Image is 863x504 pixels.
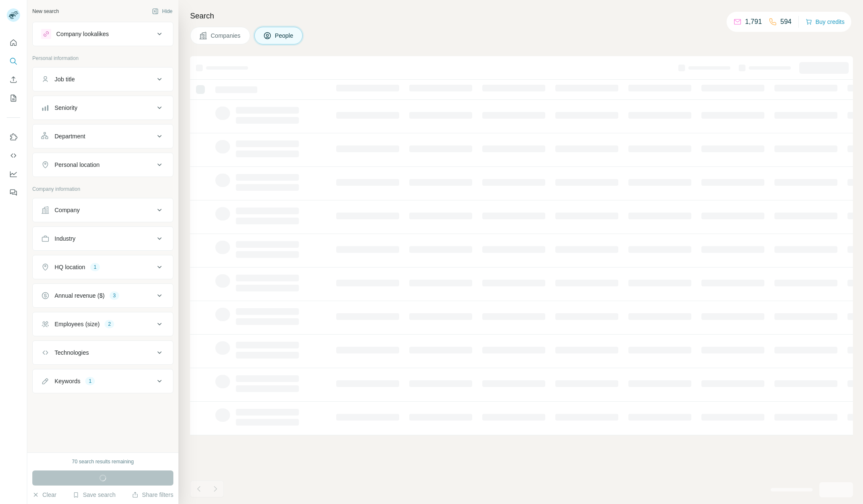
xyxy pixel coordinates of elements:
[56,30,109,38] div: Company lookalikes
[33,24,173,44] button: Company lookalikes
[32,491,56,499] button: Clear
[211,31,241,40] span: Companies
[55,291,105,300] div: Annual revenue ($)
[33,200,173,220] button: Company
[55,263,85,271] div: HQ location
[190,10,853,22] h4: Search
[72,458,133,465] div: 70 search results remaining
[745,17,762,27] p: 1,791
[55,348,89,357] div: Technologies
[7,185,20,200] button: Feedback
[33,69,173,89] button: Job title
[105,320,114,328] div: 2
[73,491,115,499] button: Save search
[33,286,173,306] button: Annual revenue ($)3
[90,263,100,271] div: 1
[85,377,95,385] div: 1
[146,5,178,18] button: Hide
[55,161,99,169] div: Personal location
[33,126,173,146] button: Department
[33,257,173,277] button: HQ location1
[132,491,173,499] button: Share filters
[55,234,76,243] div: Industry
[32,8,59,15] div: New search
[7,166,20,182] button: Dashboard
[110,292,119,299] div: 3
[32,185,173,193] p: Company information
[7,35,20,50] button: Quick start
[33,229,173,249] button: Industry
[7,72,20,87] button: Enrich CSV
[7,130,20,145] button: Use Surfe on LinkedIn
[55,75,75,83] div: Job title
[55,132,85,140] div: Department
[33,98,173,118] button: Seniority
[33,155,173,175] button: Personal location
[275,31,294,40] span: People
[7,148,20,163] button: Use Surfe API
[33,314,173,334] button: Employees (size)2
[780,17,792,27] p: 594
[805,16,845,28] button: Buy credits
[55,377,80,385] div: Keywords
[55,104,77,112] div: Seniority
[33,343,173,363] button: Technologies
[7,91,20,106] button: My lists
[32,55,173,62] p: Personal information
[7,54,20,69] button: Search
[55,206,80,214] div: Company
[33,371,173,391] button: Keywords1
[55,320,99,328] div: Employees (size)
